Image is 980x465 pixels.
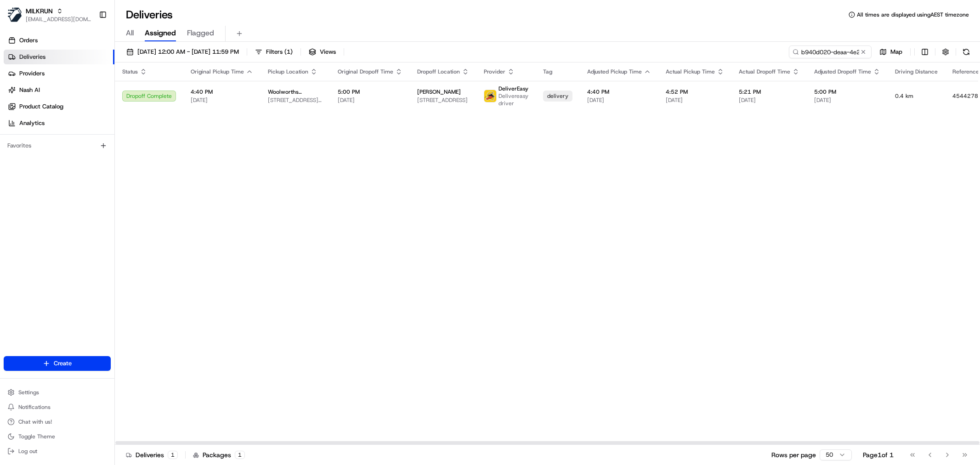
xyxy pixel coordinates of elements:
span: Flagged [187,28,214,39]
span: [DATE] [338,96,402,104]
a: Analytics [4,116,114,130]
span: Product Catalog [19,102,63,111]
span: DeliverEasy [498,85,528,92]
span: Adjusted Pickup Time [587,68,642,75]
button: Settings [4,386,111,399]
span: [PERSON_NAME] [417,88,461,96]
img: MILKRUN [7,7,22,22]
span: Toggle Theme [18,433,55,440]
button: [EMAIL_ADDRESS][DOMAIN_NAME] [26,16,91,23]
button: Refresh [960,45,973,58]
button: Views [305,45,340,58]
a: Orders [4,33,114,48]
button: MILKRUN [26,6,53,16]
div: Page 1 of 1 [863,450,894,459]
span: Log out [18,448,37,455]
span: [STREET_ADDRESS][PERSON_NAME] [268,96,323,104]
span: All [126,28,134,39]
span: Provider [484,68,505,75]
span: 4:52 PM [666,88,724,96]
span: Filters [266,48,293,56]
button: Create [4,356,111,371]
div: Deliveries [126,450,178,459]
span: [DATE] [739,96,799,104]
span: Woolworths Supermarket [GEOGRAPHIC_DATA] - [GEOGRAPHIC_DATA] [268,88,323,96]
span: Original Pickup Time [191,68,244,75]
span: 0.4 km [895,92,938,100]
span: Assigned [145,28,176,39]
span: [DATE] [814,96,880,104]
span: [DATE] 12:00 AM - [DATE] 11:59 PM [137,48,239,56]
span: Views [320,48,336,56]
span: Driving Distance [895,68,938,75]
span: 4:40 PM [587,88,651,96]
span: [DATE] [191,96,253,104]
span: All times are displayed using AEST timezone [857,11,969,18]
div: 1 [168,451,178,459]
span: Providers [19,69,45,78]
span: Adjusted Dropoff Time [814,68,871,75]
button: Filters(1) [251,45,297,58]
span: 5:00 PM [814,88,880,96]
span: Tag [543,68,552,75]
span: Orders [19,36,38,45]
a: Deliveries [4,50,114,64]
span: [DATE] [587,96,651,104]
span: Chat with us! [18,418,52,425]
div: Favorites [4,138,111,153]
span: Pickup Location [268,68,308,75]
span: 5:21 PM [739,88,799,96]
span: ( 1 ) [284,48,293,56]
p: Rows per page [771,450,816,459]
a: Product Catalog [4,99,114,114]
button: Notifications [4,401,111,414]
span: Create [54,359,72,368]
span: delivery [547,92,568,100]
button: Log out [4,445,111,458]
span: Deliveries [19,53,45,61]
span: [STREET_ADDRESS] [417,96,469,104]
span: [DATE] [666,96,724,104]
span: Nash AI [19,86,40,94]
span: Analytics [19,119,45,127]
button: MILKRUNMILKRUN[EMAIL_ADDRESS][DOMAIN_NAME] [4,4,95,26]
div: 1 [235,451,245,459]
span: Status [122,68,138,75]
button: Chat with us! [4,415,111,428]
button: Toggle Theme [4,430,111,443]
span: Actual Dropoff Time [739,68,790,75]
span: Settings [18,389,39,396]
span: Delivereasy driver [498,92,528,107]
span: Actual Pickup Time [666,68,715,75]
h1: Deliveries [126,7,173,22]
span: 4:40 PM [191,88,253,96]
a: Nash AI [4,83,114,97]
button: [DATE] 12:00 AM - [DATE] 11:59 PM [122,45,243,58]
span: Map [890,48,902,56]
div: Packages [193,450,245,459]
button: Map [875,45,906,58]
a: Providers [4,66,114,81]
img: delivereasy_logo.png [484,90,496,102]
span: Original Dropoff Time [338,68,393,75]
span: 5:00 PM [338,88,402,96]
span: Notifications [18,403,51,411]
input: Type to search [789,45,872,58]
span: Dropoff Location [417,68,460,75]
